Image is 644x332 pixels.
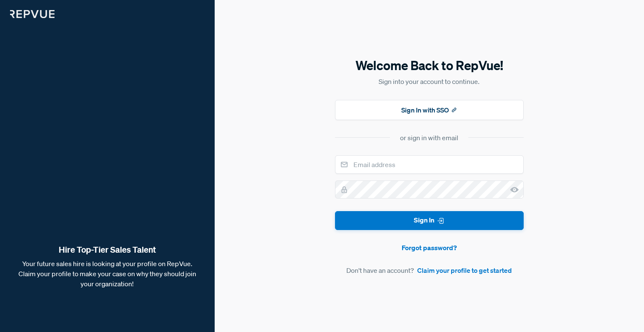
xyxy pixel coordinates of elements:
button: Sign In with SSO [335,100,524,120]
a: Claim your profile to get started [417,265,512,275]
strong: Hire Top-Tier Sales Talent [13,244,201,255]
input: Email address [335,155,524,174]
a: Forgot password? [335,243,524,253]
div: or sign in with email [400,133,458,143]
article: Don't have an account? [335,265,524,275]
p: Your future sales hire is looking at your profile on RepVue. Claim your profile to make your case... [13,259,201,289]
h5: Welcome Back to RepVue! [335,57,524,74]
button: Sign In [335,211,524,230]
p: Sign into your account to continue. [335,76,524,86]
